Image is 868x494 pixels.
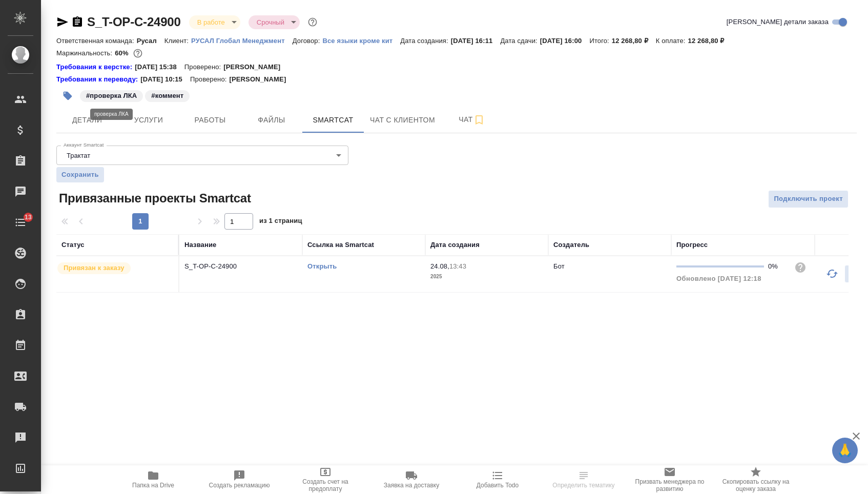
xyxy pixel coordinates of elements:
[191,36,293,45] a: РУСАЛ Глобал Менеджмент
[454,465,541,494] button: Добавить Todo
[56,74,140,85] div: Нажми, чтобы открыть папку с инструкцией
[87,15,181,29] a: S_T-OP-C-24900
[719,478,793,492] span: Скопировать ссылку на оценку заказа
[86,91,137,101] p: #проверка ЛКА
[768,261,786,272] div: 0%
[249,15,300,29] div: В работе
[688,37,732,45] p: 12 268,80 ₽
[820,261,844,286] button: Обновить прогресс
[713,465,799,494] button: Скопировать ссылку на оценку заказа
[184,261,297,272] p: S_T-OP-C-24900
[184,240,216,250] div: Название
[430,262,449,270] p: 24.08,
[768,190,849,208] button: Подключить проект
[115,49,131,57] p: 60%
[71,16,84,28] button: Скопировать ссылку
[56,37,137,45] p: Ответственная команда:
[384,482,439,489] span: Заявка на доставку
[229,74,294,85] p: [PERSON_NAME]
[56,85,79,107] button: Добавить тэг
[656,37,688,45] p: К оплате:
[836,440,854,461] span: 🙏
[209,482,270,489] span: Создать рекламацию
[223,62,288,72] p: [PERSON_NAME]
[144,91,191,99] span: коммент
[140,74,190,85] p: [DATE] 10:15
[540,37,590,45] p: [DATE] 16:00
[774,193,843,205] span: Подключить проект
[322,36,400,45] a: Все языки кроме кит
[131,47,144,60] button: 4079.45 RUB;
[322,37,400,45] p: Все языки кроме кит
[56,146,348,165] div: Трактат
[56,49,115,57] p: Маржинальность:
[676,275,761,282] span: Обновлено [DATE] 12:18
[307,262,337,270] a: Открыть
[135,62,184,72] p: [DATE] 15:38
[430,240,480,250] div: Дата создания
[676,240,708,250] div: Прогресс
[56,167,104,182] button: Сохранить
[473,114,485,126] svg: Подписаться
[254,18,287,27] button: Срочный
[56,62,135,72] a: Требования к верстке:
[541,465,627,494] button: Определить тематику
[293,37,323,45] p: Договор:
[3,210,38,235] a: 13
[727,17,829,27] span: [PERSON_NAME] детали заказа
[288,478,362,492] span: Создать счет на предоплату
[368,465,454,494] button: Заявка на доставку
[61,170,99,180] span: Сохранить
[196,465,282,494] button: Создать рекламацию
[832,438,858,463] button: 🙏
[306,15,319,29] button: Доп статусы указывают на важность/срочность заказа
[447,113,497,126] span: Чат
[247,114,296,127] span: Файлы
[477,482,519,489] span: Добавить Todo
[308,114,358,127] span: Smartcat
[132,482,174,489] span: Папка на Drive
[18,212,38,222] span: 13
[110,465,196,494] button: Папка на Drive
[124,114,173,127] span: Услуги
[552,482,614,489] span: Определить тематику
[633,478,707,492] span: Призвать менеджера по развитию
[56,16,69,28] button: Скопировать ссылку для ЯМессенджера
[627,465,713,494] button: Призвать менеджера по развитию
[259,215,302,230] span: из 1 страниц
[164,37,191,45] p: Клиент:
[190,74,230,85] p: Проверено:
[185,114,235,127] span: Работы
[56,74,140,85] a: Требования к переводу:
[64,151,93,160] button: Трактат
[61,240,85,250] div: Статус
[449,262,466,270] p: 13:43
[400,37,450,45] p: Дата создания:
[137,37,164,45] p: Русал
[64,263,125,273] p: Привязан к заказу
[56,62,135,72] div: Нажми, чтобы открыть папку с инструкцией
[612,37,656,45] p: 12 268,80 ₽
[194,18,228,27] button: В работе
[191,37,293,45] p: РУСАЛ Глобал Менеджмент
[307,240,374,250] div: Ссылка на Smartcat
[56,190,251,207] span: Привязанные проекты Smartcat
[430,272,543,282] p: 2025
[589,37,611,45] p: Итого:
[370,114,435,127] span: Чат с клиентом
[151,91,183,101] p: #коммент
[189,15,240,29] div: В работе
[553,240,589,250] div: Создатель
[553,262,565,270] p: Бот
[500,37,540,45] p: Дата сдачи:
[184,62,224,72] p: Проверено:
[63,114,112,127] span: Детали
[282,465,368,494] button: Создать счет на предоплату
[451,37,501,45] p: [DATE] 16:11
